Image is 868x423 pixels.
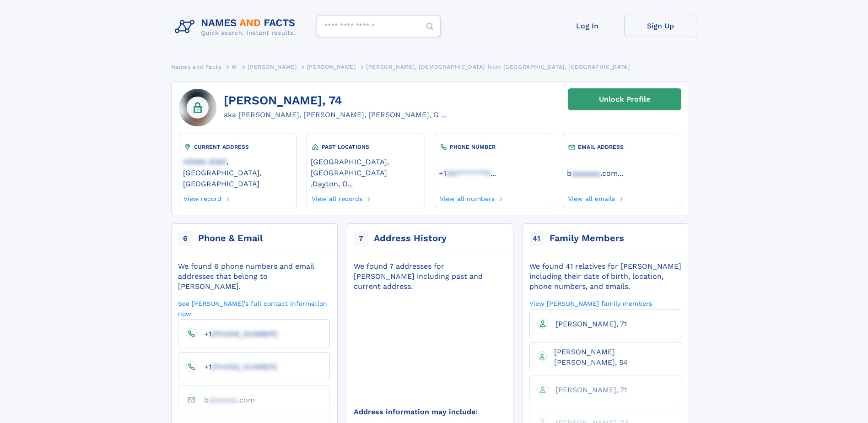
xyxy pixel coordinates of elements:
a: View all numbers [439,192,495,202]
a: +1[PHONE_NUMBER] [197,329,277,338]
a: [PERSON_NAME], 71 [548,319,627,328]
div: Address information may include: [354,407,506,417]
a: [PERSON_NAME] [307,61,356,72]
div: We found 6 phone numbers and email addresses that belong to [PERSON_NAME]. [178,261,330,292]
div: PAST LOCATIONS [311,142,421,152]
span: 41 [529,231,544,246]
img: Logo Names and Facts [171,15,303,39]
span: [PERSON_NAME] [PERSON_NAME], 54 [554,347,628,366]
a: View all emails [567,192,615,202]
a: [PERSON_NAME], 71 [548,385,627,394]
a: [PERSON_NAME] [PERSON_NAME], 54 [547,347,674,366]
a: [PERSON_NAME] [248,61,297,72]
a: Sign Up [624,15,697,37]
span: [PERSON_NAME], 71 [555,385,627,394]
a: ... [567,169,677,178]
span: 7 [354,231,368,246]
div: Family Members [550,232,624,245]
span: 45068-8365 [183,157,226,166]
a: Unlock Profile [568,88,681,110]
a: Names and Facts [171,61,221,72]
span: aaaaaaa [571,169,600,178]
span: W [232,64,237,70]
div: , [311,152,421,192]
a: W [232,61,237,72]
a: Log In [551,15,624,37]
div: EMAIL ADDRESS [567,142,677,152]
div: We found 7 addresses for [PERSON_NAME] including past and current address. [354,261,506,292]
div: Phone & Email [198,232,263,245]
div: CURRENT ADDRESS [183,142,293,152]
input: search input [317,15,441,37]
span: 6 [178,231,193,246]
span: [PERSON_NAME] [248,64,297,70]
a: baaaaaaa.com [567,168,618,178]
a: View record [183,192,222,202]
div: PHONE NUMBER [439,142,549,152]
span: [PERSON_NAME], 71 [555,320,627,328]
a: Dayton, O... [313,179,353,188]
a: View [PERSON_NAME] family members [529,299,652,308]
span: [PHONE_NUMBER] [211,363,277,371]
button: Search Button [419,15,441,38]
a: +1[PHONE_NUMBER] [197,362,277,371]
div: We found 41 relatives for [PERSON_NAME] including their date of birth, location, phone numbers, a... [529,261,681,292]
div: aka [PERSON_NAME], [PERSON_NAME], [PERSON_NAME], G ... [224,109,447,120]
span: [PHONE_NUMBER] [211,330,277,338]
a: 45068-8365, [GEOGRAPHIC_DATA], [GEOGRAPHIC_DATA] [183,157,293,188]
a: View all records [311,192,362,202]
a: baaaaaaa.com [197,395,255,404]
div: Address History [374,232,447,245]
h1: [PERSON_NAME], 74 [224,94,447,108]
span: [PERSON_NAME] [307,64,356,70]
a: See [PERSON_NAME]'s full contact information now [178,299,330,318]
a: ... [439,169,549,178]
span: [PERSON_NAME], [DEMOGRAPHIC_DATA] from [GEOGRAPHIC_DATA], [GEOGRAPHIC_DATA] [366,64,630,70]
a: [GEOGRAPHIC_DATA], [GEOGRAPHIC_DATA] [311,157,421,177]
span: aaaaaaa [209,396,237,404]
div: Unlock Profile [599,89,650,110]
